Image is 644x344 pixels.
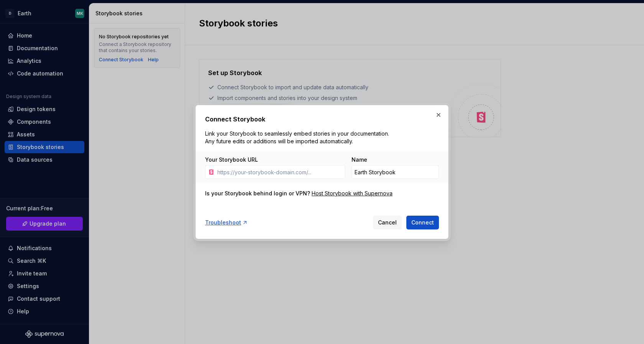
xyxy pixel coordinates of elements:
span: Connect [411,219,434,226]
button: Connect [406,216,439,229]
p: Link your Storybook to seamlessly embed stories in your documentation. Any future edits or additi... [205,130,392,145]
label: Name [352,156,367,164]
button: Cancel [373,216,402,229]
label: Your Storybook URL [205,156,258,164]
input: Custom Storybook Name [352,165,439,179]
input: https://your-storybook-domain.com/... [214,165,345,179]
a: Troubleshoot [205,219,248,226]
h2: Connect Storybook [205,115,439,124]
a: Host Storybook with Supernova [312,190,393,197]
div: Is your Storybook behind login or VPN? [205,190,310,197]
span: Cancel [378,219,397,226]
